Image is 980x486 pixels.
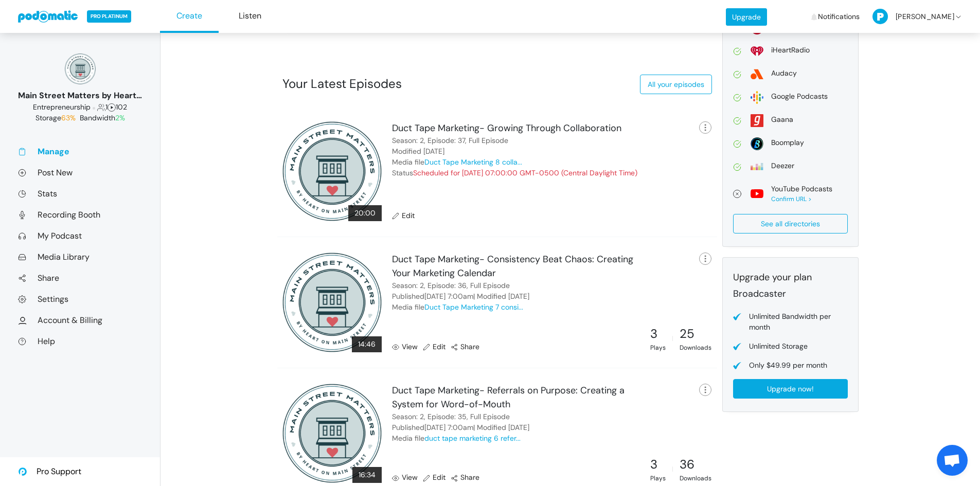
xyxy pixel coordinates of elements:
[282,253,382,352] img: 300x300_17130234.png
[392,291,529,302] div: Published | Modified [DATE]
[680,325,711,343] div: 25
[392,157,522,168] div: Media file
[423,341,446,352] a: Edit
[18,230,142,241] a: My Podcast
[18,251,142,262] a: Media Library
[221,1,279,33] a: Listen
[424,157,522,167] a: Duct Tape Marketing 8 colla...
[413,168,637,177] span: Scheduled for [DATE] 07:00:00 GMT-0500 (Central Daylight Time)
[751,114,763,127] img: gaana-acdc428d6f3a8bcf3dfc61bc87d1a5ed65c1dda5025f5609f03e44ab3dd96560.svg
[392,168,637,178] div: Status
[733,137,848,150] a: Boomplay
[18,89,142,102] div: Main Street Matters by Heart on [GEOGRAPHIC_DATA]
[392,433,521,444] div: Media file
[451,472,479,483] a: Share
[937,445,968,476] div: Open chat
[352,467,382,483] div: 16:34
[392,472,418,483] a: View
[751,91,763,104] img: google-2dbf3626bd965f54f93204bbf7eeb1470465527e396fa5b4ad72d911f40d0c40.svg
[726,8,767,26] a: Upgrade
[18,167,142,178] a: Post New
[18,457,81,486] a: Pro Support
[771,45,810,56] div: iHeartRadio
[108,102,116,112] span: Episodes
[115,113,125,122] span: 2%
[680,343,711,352] div: Downloads
[424,434,521,443] a: duct tape marketing 6 refer...
[392,422,529,433] div: Published | Modified [DATE]
[771,160,794,171] div: Deezer
[35,113,78,122] span: Storage
[80,113,125,122] span: Bandwidth
[282,75,402,93] div: Your Latest Episodes
[18,273,142,283] a: Share
[392,253,638,280] div: Duct Tape Marketing- Consistency Beat Chaos: Creating Your Marketing Calendar
[18,315,142,326] a: Account & Billing
[348,205,382,221] div: 20:00
[771,114,793,125] div: Gaana
[771,68,797,79] div: Audacy
[392,121,621,135] div: Duct Tape Marketing- Growing Through Collaboration
[392,210,415,221] a: Edit
[97,102,105,112] span: Followers
[65,53,96,84] img: 150x150_17130234.png
[733,271,848,284] div: Upgrade your plan
[751,68,763,81] img: audacy-5d0199fadc8dc77acc7c395e9e27ef384d0cbdead77bf92d3603ebf283057071.svg
[771,184,832,194] div: YouTube Podcasts
[733,287,848,301] div: Broadcaster
[392,384,638,411] div: Duct Tape Marketing- Referrals on Purpose: Creating a System for Word-of-Mouth
[424,292,473,301] time: September 15, 2025 7:00am
[160,1,219,33] a: Create
[392,341,418,352] a: View
[733,379,848,399] a: Upgrade now!
[733,160,848,173] a: Deezer
[392,302,523,313] div: Media file
[18,294,142,304] a: Settings
[872,9,888,24] img: P-50-ab8a3cff1f42e3edaa744736fdbd136011fc75d0d07c0e6946c3d5a70d29199b.png
[650,455,666,474] div: 3
[733,184,848,204] a: YouTube Podcasts Confirm URL >
[392,280,510,291] div: Season: 2, Episode: 36, Full Episode
[451,341,479,352] a: Share
[751,187,763,200] img: youtube-a762549b032a4d8d7c7d8c7d6f94e90d57091a29b762dad7ef63acd86806a854.svg
[650,474,666,483] div: Plays
[733,114,848,127] a: Gaana
[87,10,131,23] span: PRO PLATINUM
[282,121,382,221] img: 300x300_17130234.png
[771,194,832,204] div: Confirm URL >
[872,2,963,32] a: [PERSON_NAME]
[423,472,446,483] a: Edit
[650,343,666,352] div: Plays
[33,102,91,112] span: Business: Entrepreneurship
[352,336,382,352] div: 14:46
[751,137,763,150] img: boomplay-2b96be17c781bb6067f62690a2aa74937c828758cf5668dffdf1db111eff7552.svg
[424,423,473,432] time: September 11, 2025 7:00am
[640,75,712,94] a: All your episodes
[392,411,510,422] div: Season: 2, Episode: 35, Full Episode
[771,91,828,102] div: Google Podcasts
[749,311,848,333] div: Unlimited Bandwidth per month
[18,188,142,199] a: Stats
[680,455,711,474] div: 36
[424,302,523,312] a: Duct Tape Marketing 7 consi...
[672,464,673,474] div: |
[733,214,848,233] a: See all directories
[392,135,508,146] div: Season: 2, Episode: 37, Full Episode
[18,146,142,157] a: Manage
[672,334,673,343] div: |
[18,336,142,347] a: Help
[733,91,848,104] a: Google Podcasts
[18,209,142,220] a: Recording Booth
[392,146,444,157] div: Modified [DATE]
[749,360,827,371] div: Only $49.99 per month
[282,384,382,483] img: 300x300_17130234.png
[896,2,954,32] span: [PERSON_NAME]
[751,45,763,58] img: i_heart_radio-0fea502c98f50158959bea423c94b18391c60ffcc3494be34c3ccd60b54f1ade.svg
[61,113,76,122] span: 63%
[733,68,848,81] a: Audacy
[751,160,763,173] img: deezer-17854ec532559b166877d7d89d3279c345eec2f597ff2478aebf0db0746bb0cd.svg
[749,341,808,352] div: Unlimited Storage
[818,2,860,32] span: Notifications
[18,102,142,113] div: 1 102
[771,137,804,148] div: Boomplay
